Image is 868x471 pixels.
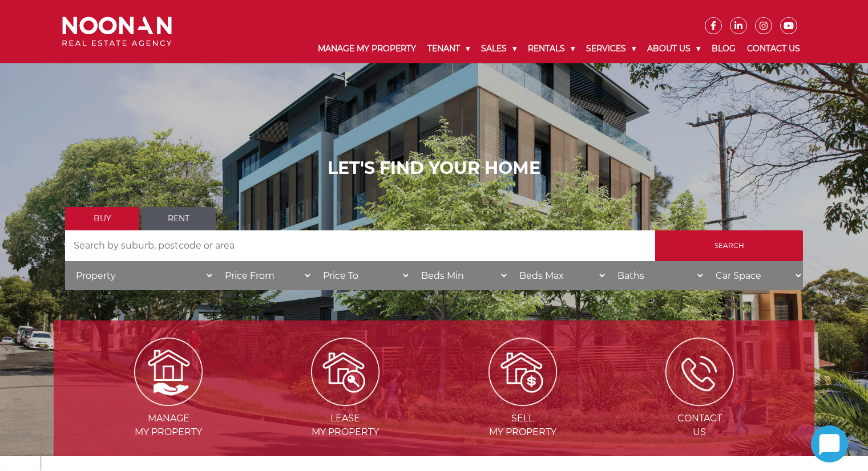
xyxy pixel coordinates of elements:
a: Services [580,34,641,63]
a: Blog [706,34,741,63]
img: Sell my property [488,338,557,406]
a: Manage My Property [312,34,422,63]
span: Contact Us [612,412,787,439]
span: Lease my Property [258,412,433,439]
h1: LET'S FIND YOUR HOME [65,158,803,178]
a: Buy [65,207,139,230]
span: Sell my Property [435,412,610,439]
input: Search [655,230,803,261]
a: Tenant [422,34,475,63]
a: Rent [142,207,216,230]
a: Contact Us [741,34,806,63]
img: Manage my Property [134,338,203,406]
a: ContactUs [612,366,787,437]
span: Manage my Property [81,412,256,439]
a: Managemy Property [81,366,256,437]
img: Lease my property [311,338,380,406]
a: Rentals [522,34,580,63]
a: Sales [475,34,522,63]
a: Sellmy Property [435,366,610,437]
img: Noonan Real Estate Agency [62,17,172,47]
input: Search by suburb, postcode or area [65,230,655,261]
a: Leasemy Property [258,366,433,437]
a: About Us [641,34,706,63]
img: ICONS [665,338,734,406]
